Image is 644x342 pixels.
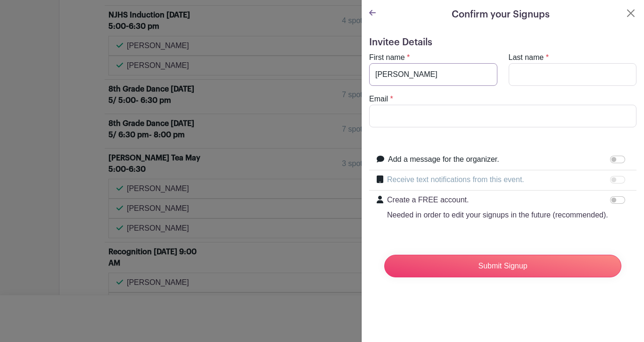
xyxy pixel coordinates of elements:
[369,52,405,63] label: First name
[387,209,608,221] p: Needed in order to edit your signups in the future (recommended).
[388,154,499,165] label: Add a message for the organizer.
[369,93,388,105] label: Email
[387,174,524,185] label: Receive text notifications from this event.
[625,8,636,19] button: Close
[509,52,544,63] label: Last name
[384,255,621,277] input: Submit Signup
[369,37,636,48] h5: Invitee Details
[387,194,608,206] p: Create a FREE account.
[452,8,550,22] h5: Confirm your Signups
